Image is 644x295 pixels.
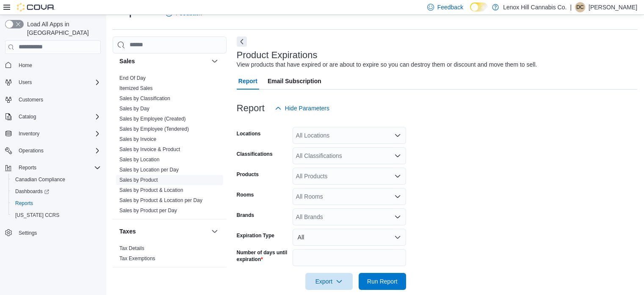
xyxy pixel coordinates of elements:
span: Sales by Location [119,156,160,163]
span: Feedback [437,3,463,11]
h3: Report [237,103,265,113]
span: Catalog [19,113,36,120]
span: Sales by Product & Location [119,187,183,194]
button: Export [305,273,353,290]
span: Tax Exemptions [119,255,155,262]
a: Customers [15,95,47,105]
span: Export [310,273,348,290]
button: Hide Parameters [271,100,333,117]
button: Inventory [15,129,43,139]
p: | [570,2,572,12]
span: Sales by Product per Day [119,207,177,214]
span: Settings [15,227,101,238]
a: Sales by Product & Location [119,187,183,193]
span: Reports [12,198,101,208]
span: Canadian Compliance [12,174,101,185]
button: Inventory [2,128,104,140]
span: Reports [19,164,36,171]
span: Reports [15,163,101,173]
nav: Complex example [5,56,101,261]
span: Operations [15,146,101,156]
span: Settings [19,230,37,236]
h3: Taxes [119,227,136,236]
img: Cova [17,3,55,11]
span: Home [19,62,32,69]
button: Settings [2,226,104,239]
button: Catalog [2,111,104,123]
label: Rooms [237,191,254,198]
span: Customers [19,96,43,103]
span: Operations [19,147,44,154]
a: Tax Exemptions [119,256,155,261]
a: Dashboards [8,185,104,197]
button: Open list of options [394,152,401,159]
label: Products [237,171,259,178]
div: Taxes [113,243,227,267]
button: Canadian Compliance [8,174,104,185]
span: Report [238,73,257,90]
span: Sales by Location per Day [119,166,179,173]
a: End Of Day [119,75,146,81]
p: [PERSON_NAME] [589,2,637,12]
a: [US_STATE] CCRS [12,210,63,220]
button: Run Report [359,273,406,290]
button: Reports [15,163,40,173]
a: Dashboards [12,186,53,197]
button: Open list of options [394,173,401,180]
a: Canadian Compliance [12,174,69,185]
a: Itemized Sales [119,85,153,91]
span: Sales by Invoice [119,136,156,143]
span: Home [15,60,101,70]
button: Home [2,59,104,71]
a: Sales by Invoice & Product [119,146,180,152]
button: All [293,229,406,246]
button: Next [237,37,247,47]
a: Sales by Product & Location per Day [119,197,202,203]
label: Classifications [237,151,273,157]
div: Dominick Cuffaro [575,2,585,12]
button: [US_STATE] CCRS [8,209,104,221]
span: Load All Apps in [GEOGRAPHIC_DATA] [24,20,101,37]
button: Open list of options [394,193,401,200]
span: Customers [15,94,101,105]
button: Operations [15,146,47,156]
span: Users [19,79,32,86]
label: Expiration Type [237,232,274,239]
button: Operations [2,145,104,157]
span: Dashboards [12,186,101,197]
div: View products that have expired or are about to expire so you can destroy them or discount and mo... [237,60,537,69]
a: Sales by Location [119,157,160,163]
button: Customers [2,93,104,106]
span: Sales by Product & Location per Day [119,197,202,204]
span: Sales by Day [119,105,149,112]
a: Sales by Employee (Created) [119,116,186,122]
h3: Product Expirations [237,50,318,60]
p: Lenox Hill Cannabis Co. [503,2,567,12]
button: Reports [2,162,104,174]
span: Sales by Product [119,177,158,183]
h3: Sales [119,57,135,65]
a: Sales by Product per Day [119,208,177,214]
button: Open list of options [394,214,401,220]
button: Users [2,76,104,88]
a: Sales by Employee (Tendered) [119,126,189,132]
label: Brands [237,212,254,219]
span: Sales by Invoice & Product [119,146,180,153]
span: Catalog [15,112,101,122]
span: Hide Parameters [285,104,329,112]
a: Tax Details [119,245,144,251]
span: Tax Details [119,245,144,252]
span: Washington CCRS [12,210,101,220]
button: Reports [8,197,104,209]
span: Inventory [19,130,39,137]
input: Dark Mode [470,3,488,11]
a: Home [15,60,36,70]
span: Inventory [15,129,101,139]
span: DC [576,2,583,12]
button: Catalog [15,112,39,122]
span: End Of Day [119,75,146,81]
span: Canadian Compliance [15,176,65,183]
span: [US_STATE] CCRS [15,212,59,219]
